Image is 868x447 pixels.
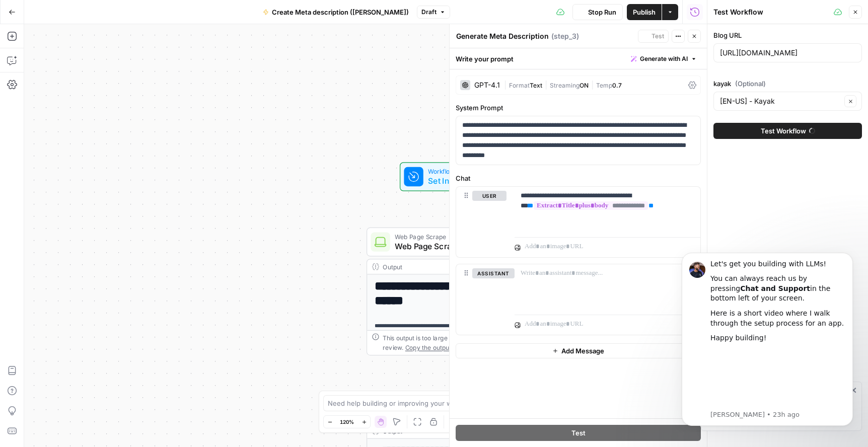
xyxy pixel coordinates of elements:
[550,82,580,89] span: Streaming
[472,191,507,201] button: user
[588,7,616,17] span: Stop Run
[561,346,604,356] span: Add Message
[456,103,701,113] label: System Prompt
[735,79,766,89] span: (Optional)
[509,82,530,89] span: Format
[383,262,521,271] div: Output
[472,268,515,278] button: assistant
[456,264,507,335] div: assistant
[456,173,701,183] label: Chat
[257,4,415,20] button: Create Meta description ([PERSON_NAME])
[340,418,354,426] span: 120%
[667,244,868,432] iframe: Intercom notifications message
[571,428,586,438] span: Test
[627,4,662,20] button: Publish
[417,6,450,19] button: Draft
[456,425,701,441] button: Test
[638,30,669,43] button: Test
[367,162,554,191] div: WorkflowSet InputsInputs
[395,240,522,252] span: Web Page Scrape
[589,80,596,90] span: |
[640,54,688,63] span: Generate with AI
[572,4,623,20] button: Stop Run
[713,30,862,40] label: Blog URL
[633,7,656,17] span: Publish
[612,82,622,89] span: 0.7
[456,31,549,41] textarea: Generate Meta Description
[456,343,701,358] button: Add Message
[551,31,579,41] span: ( step_3 )
[652,32,664,41] span: Test
[421,8,437,17] span: Draft
[456,187,507,257] div: user
[542,80,550,90] span: |
[44,105,179,165] iframe: youtube
[580,82,589,89] span: ON
[428,167,488,176] span: Workflow
[383,333,548,352] div: This output is too large & has been abbreviated for review. to view the full content.
[44,167,179,176] p: Message from Steven, sent 23h ago
[530,82,542,89] span: Text
[450,48,707,69] div: Write your prompt
[627,52,701,65] button: Generate with AI
[272,7,409,17] span: Create Meta description ([PERSON_NAME])
[383,426,521,436] div: Output
[504,80,509,90] span: |
[395,232,522,241] span: Web Page Scrape
[720,96,841,106] input: [EN-US] - Kayak
[428,175,488,187] span: Set Inputs
[596,82,612,89] span: Temp
[713,79,862,89] label: kayak
[405,344,451,351] span: Copy the output
[713,123,862,139] button: Test Workflow
[761,126,806,136] span: Test Workflow
[474,82,500,89] div: GPT-4.1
